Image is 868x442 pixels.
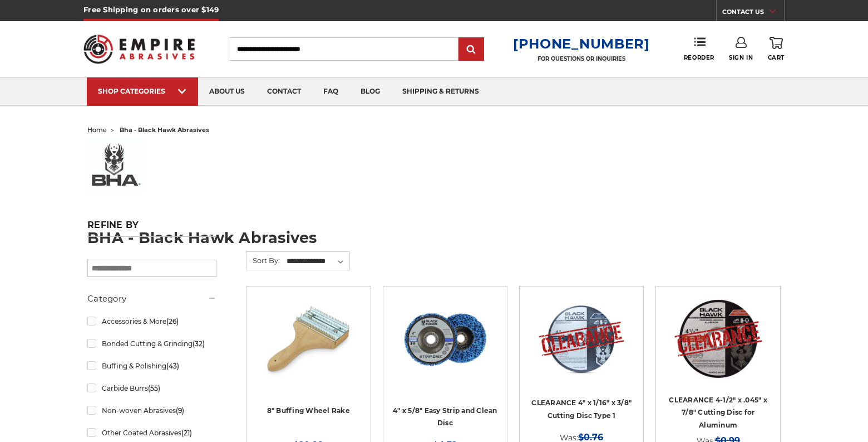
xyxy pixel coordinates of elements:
span: (43) [166,362,179,370]
a: blog [349,77,391,106]
span: (55) [148,384,160,392]
img: Empire Abrasives [83,27,195,71]
span: (32) [193,339,205,348]
label: Sort By: [246,252,280,269]
a: Carbide Burrs [87,378,216,398]
select: Sort By: [285,253,349,270]
a: Bonded Cutting & Grinding [87,334,216,353]
span: (26) [166,317,179,326]
a: Cart [768,37,785,61]
a: CLEARANCE 4" x 1/16" x 3/8" Cutting Disc Type 1 [531,399,632,420]
span: (9) [176,406,184,415]
span: Sign In [729,54,753,61]
img: CLEARANCE 4" x 1/16" x 3/8" Cutting Disc [537,294,626,383]
p: FOR QUESTIONS OR INQUIRIES [513,55,650,62]
a: 4" x 5/8" Easy Strip and Clean Disc [393,406,497,428]
a: Reorder [684,37,714,61]
a: 4" x 5/8" easy strip and clean discs [391,294,499,402]
a: Non-woven Abrasives [87,401,216,420]
a: Accessories & More [87,312,216,331]
span: bha - black hawk abrasives [120,126,209,134]
div: SHOP CATEGORIES [98,87,187,95]
h5: Category [87,292,216,305]
h1: BHA - Black Hawk Abrasives [87,230,781,245]
span: Cart [768,54,785,61]
span: (21) [181,429,192,437]
img: CLEARANCE 4-1/2" x .045" x 7/8" for Aluminum [674,294,763,383]
h5: Refine by [87,220,216,237]
a: Buffing & Polishing [87,356,216,376]
a: [PHONE_NUMBER] [513,36,650,52]
img: bha%20logo_1578506219__73569.original.jpg [87,138,143,194]
span: Reorder [684,54,714,61]
input: Submit [460,38,482,61]
a: about us [198,77,256,106]
img: 8 inch single handle buffing wheel rake [264,294,353,383]
img: 4" x 5/8" easy strip and clean discs [401,294,490,383]
a: faq [312,77,349,106]
a: contact [256,77,312,106]
a: CONTACT US [722,6,784,21]
a: home [87,126,107,134]
a: 8 inch single handle buffing wheel rake [254,294,362,402]
a: 8" Buffing Wheel Rake [267,406,350,415]
a: CLEARANCE 4-1/2" x .045" x 7/8" Cutting Disc for Aluminum [669,396,767,429]
a: shipping & returns [391,77,490,106]
a: CLEARANCE 4-1/2" x .045" x 7/8" for Aluminum [664,294,772,402]
a: CLEARANCE 4" x 1/16" x 3/8" Cutting Disc [527,294,635,402]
